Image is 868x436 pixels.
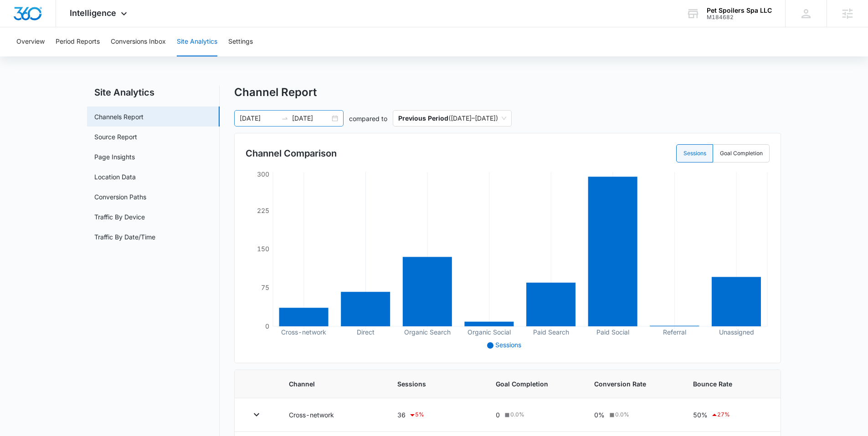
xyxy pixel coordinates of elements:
a: Traffic By Device [94,212,145,222]
img: logo_orange.svg [15,15,22,22]
span: Goal Completion [496,379,572,389]
a: Conversion Paths [94,192,146,202]
h1: Channel Report [234,86,317,99]
a: Channels Report [94,112,144,122]
tspan: Paid Social [596,328,629,336]
tspan: 75 [261,284,269,291]
tspan: Paid Search [533,328,569,336]
span: Bounce Rate [693,379,766,389]
tspan: Direct [357,328,375,336]
span: ( [DATE] – [DATE] ) [398,111,506,126]
input: End date [292,113,330,123]
tspan: 150 [257,245,269,253]
td: Cross-network [278,398,386,432]
p: compared to [349,114,387,123]
span: Intelligence [70,8,116,18]
tspan: Organic Search [404,328,451,336]
tspan: Cross-network [281,328,326,336]
span: to [281,115,288,122]
label: Sessions [676,144,713,162]
a: Source Report [94,132,137,142]
span: Sessions [495,341,521,349]
button: Site Analytics [177,27,217,56]
img: tab_domain_overview_orange.svg [25,53,32,60]
span: Conversion Rate [594,379,671,389]
tspan: 0 [265,322,269,330]
div: 5 % [409,410,424,421]
button: Conversions Inbox [111,27,166,56]
button: Overview [16,27,45,56]
span: Sessions [397,379,474,389]
div: 0.0 % [503,411,524,419]
div: Keywords by Traffic [101,54,154,60]
span: swap-right [281,115,288,122]
tspan: Referral [663,328,686,336]
div: Domain: [DOMAIN_NAME] [24,24,100,31]
div: v 4.0.25 [26,15,45,22]
div: 50% [693,410,766,421]
div: Domain Overview [35,54,82,60]
img: tab_keywords_by_traffic_grey.svg [91,53,98,60]
div: 36 [397,410,474,421]
input: Start date [240,113,277,123]
h3: Channel Comparison [246,147,337,160]
p: Previous Period [398,114,448,122]
tspan: 300 [257,170,269,178]
button: Period Reports [56,27,100,56]
div: 0% [594,410,671,420]
div: 0 [496,410,572,420]
a: Page Insights [94,152,135,162]
button: Settings [228,27,253,56]
span: Channel [289,379,375,389]
h2: Site Analytics [87,86,220,99]
a: Location Data [94,172,136,182]
button: Toggle Row Expanded [249,407,264,422]
div: account id [707,14,772,20]
tspan: Unassigned [719,328,754,336]
div: account name [707,7,772,14]
div: 27 % [711,410,730,421]
label: Goal Completion [713,144,770,162]
img: website_grey.svg [15,24,22,31]
tspan: Organic Social [467,328,511,336]
a: Traffic By Date/Time [94,232,155,242]
div: 0.0 % [608,411,629,419]
tspan: 225 [257,207,269,214]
